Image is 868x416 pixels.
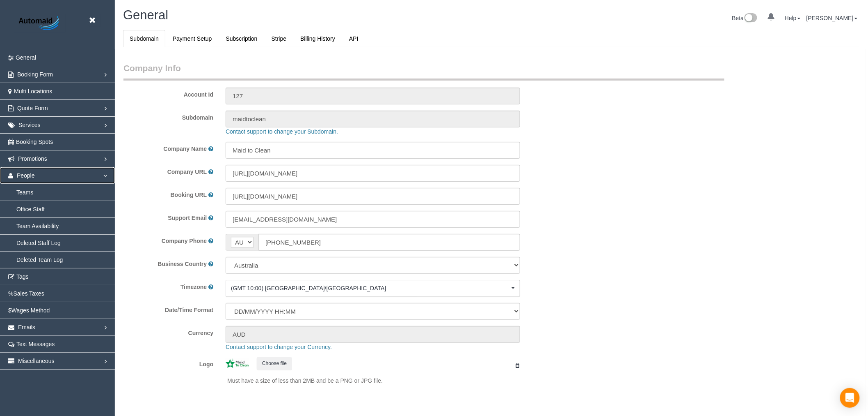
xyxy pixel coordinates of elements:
div: Contact support to change your Subdomain. [219,127,833,136]
a: Help [785,15,801,21]
label: Currency [117,326,219,337]
div: Open Intercom Messenger [840,388,860,408]
span: Tags [16,273,29,280]
img: 367b4035868b057e955216826a9f17c862141b21.jpeg [226,359,249,368]
img: New interface [744,13,757,24]
label: Booking URL [171,191,207,199]
span: General [16,54,36,61]
span: Quote Form [17,105,48,111]
span: People [17,172,35,179]
a: Subscription [219,30,264,47]
span: Services [18,122,41,128]
label: Timezone [180,283,207,291]
button: (GMT 10:00) [GEOGRAPHIC_DATA]/[GEOGRAPHIC_DATA] [226,280,520,297]
a: Beta [732,15,758,21]
span: (GMT 10:00) [GEOGRAPHIC_DATA]/[GEOGRAPHIC_DATA] [231,284,509,292]
span: Text Messages [16,341,55,347]
a: [PERSON_NAME] [806,15,858,21]
label: Account Id [117,88,219,99]
span: Booking Spots [16,139,53,145]
span: Multi Locations [14,88,52,95]
label: Company Name [163,145,207,153]
label: Support Email [168,214,207,222]
span: Miscellaneous [18,358,55,364]
label: Logo [117,357,219,368]
button: Choose file [257,357,292,370]
span: Booking Form [17,71,53,78]
a: Payment Setup [166,30,219,47]
label: Subdomain [117,111,219,122]
a: Billing History [294,30,342,47]
span: Promotions [18,155,47,162]
legend: Company Info [123,62,724,81]
span: Emails [18,324,35,330]
p: Must have a size of less than 2MB and be a PNG or JPG file. [227,377,520,385]
div: Contact support to change your Currency. [219,343,833,351]
label: Date/Time Format [117,303,219,314]
label: Company Phone [162,237,207,245]
a: API [343,30,365,47]
label: Company URL [167,168,207,176]
a: Stripe [265,30,293,47]
label: Business Country [158,260,207,268]
img: Automaid Logo [14,14,66,33]
input: Phone [258,234,520,251]
span: General [123,8,168,22]
span: Wages Method [11,307,50,314]
a: Subdomain [123,30,165,47]
ol: Choose Timezone [226,280,520,297]
span: Sales Taxes [13,290,44,297]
